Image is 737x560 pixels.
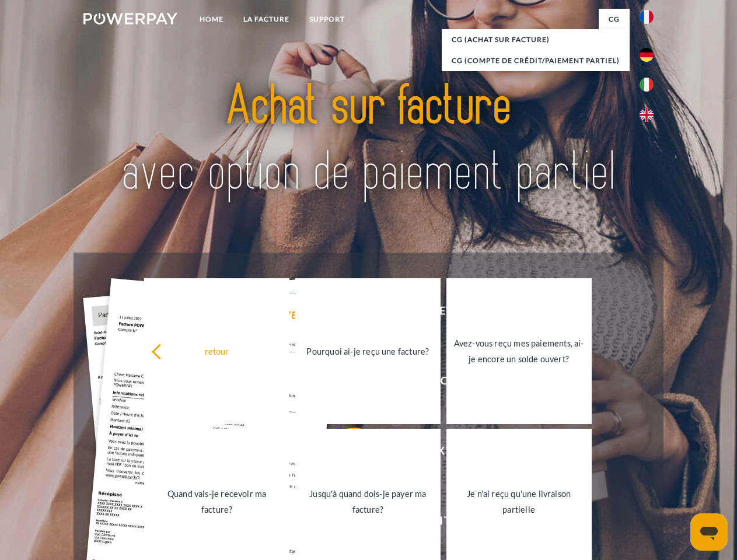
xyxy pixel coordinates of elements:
img: title-powerpay_fr.svg [111,56,626,223]
img: de [640,48,654,62]
img: fr [640,10,654,24]
div: Avez-vous reçu mes paiements, ai-je encore un solde ouvert? [453,335,585,367]
a: CG (Compte de crédit/paiement partiel) [442,50,630,71]
div: Jusqu'à quand dois-je payer ma facture? [302,486,434,517]
iframe: Bouton de lancement de la fenêtre de messagerie [690,513,728,551]
img: en [640,108,654,122]
a: CG (achat sur facture) [442,29,630,50]
a: CG [599,9,630,30]
div: retour [151,343,282,359]
div: Pourquoi ai-je reçu une facture? [302,343,434,359]
a: Avez-vous reçu mes paiements, ai-je encore un solde ouvert? [446,278,592,424]
a: Support [299,9,355,30]
div: Je n'ai reçu qu'une livraison partielle [453,486,585,517]
a: Home [190,9,233,30]
a: LA FACTURE [233,9,299,30]
img: it [640,78,654,92]
div: Quand vais-je recevoir ma facture? [151,486,282,517]
img: logo-powerpay-white.svg [83,13,177,24]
